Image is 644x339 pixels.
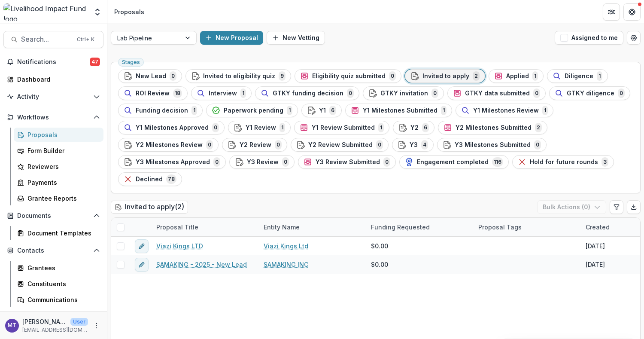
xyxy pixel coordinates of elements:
div: [DATE] [586,260,605,269]
p: [PERSON_NAME] [22,317,67,326]
span: 0 [533,89,540,98]
div: Entity Name [258,223,305,232]
div: Funding Requested [366,218,473,236]
span: Invited to eligibility quiz [203,73,275,80]
button: Edit table settings [610,200,623,214]
span: Interview [209,90,237,97]
button: ROI Review18 [118,86,188,100]
span: 3 [601,157,608,167]
a: Constituents [14,277,103,291]
button: Bulk Actions (0) [537,200,606,214]
button: Y1 Milestones Submitted1 [345,104,452,117]
span: 6 [329,106,336,115]
button: Y3 Review Submitted0 [298,155,396,169]
button: Open entity switcher [91,3,103,21]
button: Y3 Milestones Submitted0 [437,138,547,152]
span: Hold for future rounds [530,159,598,166]
span: New Lead [136,73,166,80]
button: Y26 [393,121,434,134]
a: Form Builder [14,144,103,158]
span: Y2 Milestones Review [136,141,203,149]
div: Proposal Title [151,223,204,232]
span: Funding decision [136,107,188,114]
span: 78 [166,174,176,184]
span: 0 [376,140,383,150]
span: 1 [279,123,285,132]
nav: breadcrumb [111,6,148,18]
span: 0 [170,71,176,81]
span: Documents [17,212,90,220]
span: Stages [122,59,140,65]
span: Y1 Review [246,124,276,131]
a: Payments [14,175,103,189]
div: Proposal Tags [473,223,527,232]
button: Y2 Milestones Submitted2 [438,121,547,134]
button: Diligence1 [547,69,608,83]
div: Proposal Title [151,218,258,236]
div: Proposal Tags [473,218,580,236]
span: Applied [506,73,529,80]
span: Engagement completed [417,159,489,166]
button: Get Help [623,3,641,21]
img: Livelihood Impact Fund logo [3,3,88,21]
div: Created [580,223,615,232]
span: 2 [535,123,542,132]
button: New Vetting [267,31,325,45]
span: 1 [191,106,197,115]
button: Eligibility quiz submitted0 [295,69,401,83]
span: 6 [422,123,429,132]
button: edit [135,239,149,253]
span: ROI Review [136,90,170,97]
span: 1 [441,106,447,115]
a: Proposals [14,128,103,142]
a: Viazi Kings Ltd [264,241,308,250]
span: Y3 Milestones Submitted [455,141,531,149]
span: Workflows [17,114,90,121]
div: Proposals [27,130,97,139]
span: 1 [240,89,246,98]
span: Invited to apply [422,73,469,80]
span: 0 [212,123,219,132]
span: 4 [421,140,428,150]
button: Funding decision1 [118,104,203,117]
a: Viazi Kings LTD [156,241,203,250]
span: 0 [213,157,220,167]
span: Y2 Review Submitted [308,141,373,149]
span: Y3 Review [247,159,279,166]
span: 0 [534,140,541,150]
span: Y1 Milestones Approved [136,124,209,131]
span: Y1 Review Submitted [312,124,375,131]
h2: Invited to apply ( 2 ) [111,201,188,213]
span: Y3 Milestones Approved [136,159,210,166]
span: Activity [17,93,90,101]
span: 0 [383,157,390,167]
button: Open Data & Reporting [3,310,103,324]
span: GTKY diligence [567,90,614,97]
button: Y2 Milestones Review0 [118,138,219,152]
span: Paperwork pending [224,107,283,114]
button: Y3 Milestones Approved0 [118,155,226,169]
button: Y2 Review0 [222,138,287,152]
button: Export table data [627,200,641,214]
span: $0.00 [371,241,388,250]
span: 0 [347,89,354,98]
a: Communications [14,293,103,307]
span: 0 [431,89,438,98]
a: Grantees [14,261,103,275]
div: Muthoni Thuo [8,323,16,328]
div: Proposals [114,7,144,16]
div: Constituents [27,279,97,288]
button: Interview1 [191,86,252,100]
button: Y1 Review1 [228,121,291,134]
span: Search... [21,35,72,43]
button: Declined78 [118,172,182,186]
div: Ctrl + K [75,35,96,44]
span: 0 [275,140,282,150]
span: Diligence [565,73,593,80]
div: Document Templates [27,229,97,238]
span: Y1 Milestones Review [473,107,539,114]
span: 1 [597,71,602,81]
div: Form Builder [27,146,97,155]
